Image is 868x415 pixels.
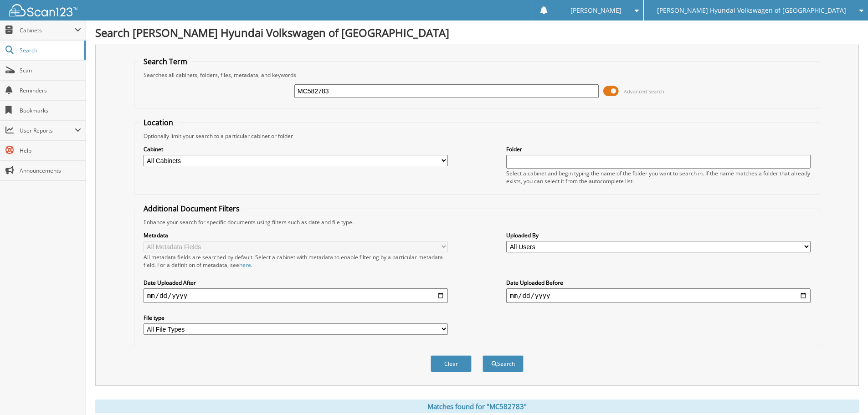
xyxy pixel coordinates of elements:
[139,71,815,79] div: Searches all cabinets, folders, files, metadata, and keywords
[139,118,178,128] legend: Location
[139,132,815,140] div: Optionally limit your search to a particular cabinet or folder
[144,279,448,287] label: Date Uploaded After
[144,145,448,153] label: Cabinet
[95,400,859,413] div: Matches found for "MC582783"
[9,4,77,16] img: scan123-logo-white.svg
[431,355,472,372] button: Clear
[506,231,811,239] label: Uploaded By
[139,218,815,226] div: Enhance your search for specific documents using filters such as date and file type.
[144,253,448,269] div: All metadata fields are searched by default. Select a cabinet with metadata to enable filtering b...
[506,279,811,287] label: Date Uploaded Before
[20,67,81,74] span: Scan
[20,127,75,134] span: User Reports
[506,288,811,303] input: end
[95,25,859,40] h1: Search [PERSON_NAME] Hyundai Volkswagen of [GEOGRAPHIC_DATA]
[506,145,811,153] label: Folder
[624,88,664,95] span: Advanced Search
[144,231,448,239] label: Metadata
[20,167,81,174] span: Announcements
[20,87,81,94] span: Reminders
[144,288,448,303] input: start
[20,46,80,54] span: Search
[506,169,811,185] div: Select a cabinet and begin typing the name of the folder you want to search in. If the name match...
[483,355,524,372] button: Search
[139,204,244,214] legend: Additional Document Filters
[20,147,81,154] span: Help
[570,8,621,13] span: [PERSON_NAME]
[239,261,251,269] a: here
[657,8,846,13] span: [PERSON_NAME] Hyundai Volkswagen of [GEOGRAPHIC_DATA]
[20,26,75,34] span: Cabinets
[139,56,192,67] legend: Search Term
[20,107,81,114] span: Bookmarks
[144,314,448,322] label: File type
